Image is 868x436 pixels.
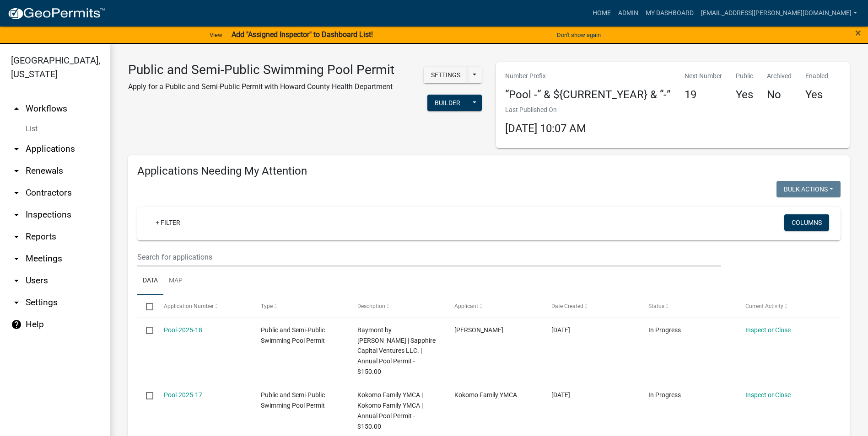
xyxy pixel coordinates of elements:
[128,62,394,78] h3: Public and Semi-Public Swimming Pool Permit
[745,391,791,399] a: Inspect or Close
[737,295,834,317] datatable-header-cell: Current Activity
[137,266,163,296] a: Data
[357,303,385,309] span: Description
[776,181,841,197] button: Bulk Actions
[137,295,155,317] datatable-header-cell: Select
[589,5,615,22] a: Home
[11,319,22,330] i: help
[137,248,721,266] input: Search for applications
[164,391,202,399] a: Pool-2025-17
[648,391,681,399] span: In Progress
[349,295,446,317] datatable-header-cell: Description
[805,88,828,101] h4: Yes
[163,266,188,296] a: Map
[261,326,325,344] span: Public and Semi-Public Swimming Pool Permit
[805,71,828,81] p: Enabled
[648,303,664,309] span: Status
[11,231,22,242] i: arrow_drop_down
[745,326,791,334] a: Inspect or Close
[232,30,373,39] strong: Add "Assigned Inspector" to Dashboard List!
[164,303,214,309] span: Application Number
[615,5,642,22] a: Admin
[736,88,753,101] h4: Yes
[551,391,570,399] span: 08/14/2025
[155,295,252,317] datatable-header-cell: Application Number
[164,326,202,334] a: Pool-2025-18
[11,297,22,308] i: arrow_drop_down
[505,88,671,101] h4: “Pool -“ & ${CURRENT_YEAR} & “-”
[543,295,640,317] datatable-header-cell: Date Created
[736,71,753,81] p: Public
[252,295,349,317] datatable-header-cell: Type
[11,209,22,220] i: arrow_drop_down
[454,303,478,309] span: Applicant
[745,303,783,309] span: Current Activity
[551,326,570,334] span: 08/14/2025
[128,81,394,92] p: Apply for a Public and Semi-Public Permit with Howard County Health Department
[640,295,737,317] datatable-header-cell: Status
[446,295,543,317] datatable-header-cell: Applicant
[261,303,273,309] span: Type
[357,326,436,375] span: Baymont by Wyndham Kokomo | Sapphire Capital Ventures LLC. | Annual Pool Permit - $150.00
[551,303,583,309] span: Date Created
[697,5,861,22] a: [EMAIL_ADDRESS][PERSON_NAME][DOMAIN_NAME]
[642,5,697,22] a: My Dashboard
[767,71,792,81] p: Archived
[454,326,503,334] span: Kimberly Trilling
[855,27,861,39] span: ×
[357,391,423,430] span: Kokomo Family YMCA | Kokomo Family YMCA | Annual Pool Permit - $150.00
[648,326,681,334] span: In Progress
[261,391,325,409] span: Public and Semi-Public Swimming Pool Permit
[685,71,722,81] p: Next Number
[148,214,188,231] a: + Filter
[11,144,22,154] i: arrow_drop_down
[767,88,792,101] h4: No
[505,71,671,81] p: Number Prefix
[454,391,517,399] span: Kokomo Family YMCA
[505,122,586,135] span: [DATE] 10:07 AM
[427,95,468,111] button: Builder
[137,165,841,178] h4: Applications Needing My Attention
[685,88,722,101] h4: 19
[424,67,468,83] button: Settings
[11,253,22,264] i: arrow_drop_down
[784,214,829,231] button: Columns
[855,27,861,38] button: Close
[505,105,586,115] p: Last Published On
[11,165,22,176] i: arrow_drop_down
[206,27,226,43] a: View
[553,27,604,43] button: Don't show again
[11,103,22,114] i: arrow_drop_up
[11,187,22,198] i: arrow_drop_down
[11,275,22,286] i: arrow_drop_down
